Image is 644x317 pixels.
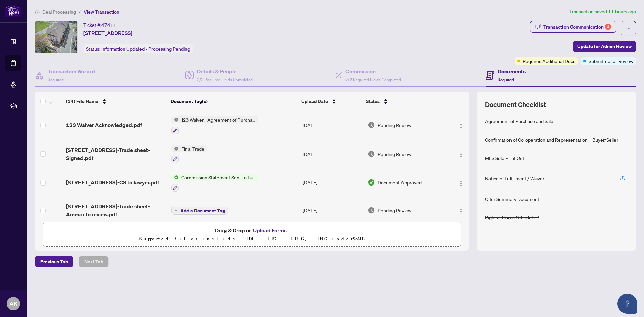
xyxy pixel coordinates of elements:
[299,92,363,111] th: Upload Date
[171,145,179,152] img: Status Icon
[66,202,166,218] span: [STREET_ADDRESS]-Trade sheet-Ammar to review.pdf
[83,29,132,37] span: [STREET_ADDRESS]
[368,207,375,214] img: Document Status
[300,168,365,197] td: [DATE]
[79,256,109,267] button: Next Tab
[35,21,77,53] img: IMG-E12312754_1.jpg
[9,299,18,308] span: AK
[569,8,636,16] article: Transaction saved 11 hours ago
[66,121,142,129] span: 123 Waiver Acknowledged.pdf
[485,154,524,162] div: MLS Sold Print Out
[171,206,228,215] button: Add a Document Tag
[485,100,546,109] span: Document Checklist
[363,92,444,111] th: Status
[577,41,632,52] span: Update for Admin Review
[197,67,253,75] h4: Details & People
[83,44,193,53] div: Status:
[378,207,411,214] span: Pending Review
[300,197,365,224] td: [DATE]
[101,22,116,28] span: 47411
[368,179,375,186] img: Document Status
[626,26,631,31] span: ellipsis
[42,9,76,15] span: Deal Processing
[197,77,253,82] span: 3/3 Required Fields Completed
[179,145,207,152] span: Final Trade
[251,226,289,235] button: Upload Forms
[485,214,539,221] div: Right at Home Schedule B
[345,67,401,75] h4: Commission
[458,209,464,214] img: Logo
[368,121,375,129] img: Document Status
[345,77,401,82] span: 2/2 Required Fields Completed
[498,77,514,82] span: Required
[171,207,228,215] button: Add a Document Tag
[485,175,544,182] div: Notice of Fulfillment / Waiver
[378,121,411,129] span: Pending Review
[455,205,466,216] button: Logo
[174,209,178,212] span: plus
[368,150,375,158] img: Document Status
[485,195,539,203] div: Offer Summary Document
[215,226,289,235] span: Drag & Drop or
[455,177,466,188] button: Logo
[171,116,258,134] button: Status Icon123 Waiver - Agreement of Purchase and Sale
[66,98,98,105] span: (14) File Name
[366,98,380,105] span: Status
[171,145,207,163] button: Status IconFinal Trade
[48,67,95,75] h4: Transaction Wizard
[66,146,166,162] span: [STREET_ADDRESS]-Trade sheet- Signed.pdf
[455,120,466,130] button: Logo
[180,208,225,213] span: Add a Document Tag
[458,152,464,157] img: Logo
[378,179,422,186] span: Document Approved
[101,46,190,52] span: Information Updated - Processing Pending
[35,10,40,14] span: home
[543,21,611,32] div: Transaction Communication
[589,57,633,65] span: Submitted for Review
[83,21,116,29] div: Ticket #:
[485,117,553,125] div: Agreement of Purchase and Sale
[573,41,636,52] button: Update for Admin Review
[530,21,616,33] button: Transaction Communication4
[300,111,365,140] td: [DATE]
[617,294,637,314] button: Open asap
[84,9,119,15] span: View Transaction
[458,181,464,186] img: Logo
[498,67,526,75] h4: Documents
[605,24,611,30] div: 4
[43,222,461,247] span: Drag & Drop orUpload FormsSupported files include .PDF, .JPG, .JPEG, .PNG under25MB
[179,174,258,181] span: Commission Statement Sent to Lawyer
[523,57,575,65] span: Requires Additional Docs
[79,8,81,16] li: /
[171,174,258,192] button: Status IconCommission Statement Sent to Lawyer
[48,77,64,82] span: Required
[66,178,159,187] span: [STREET_ADDRESS]-CS to lawyer.pdf
[378,150,411,158] span: Pending Review
[300,140,365,168] td: [DATE]
[485,136,618,143] div: Confirmation of Co-operation and Representation—Buyer/Seller
[40,256,68,267] span: Previous Tab
[455,149,466,159] button: Logo
[47,235,457,243] p: Supported files include .PDF, .JPG, .JPEG, .PNG under 25 MB
[179,116,258,123] span: 123 Waiver - Agreement of Purchase and Sale
[168,92,299,111] th: Document Tag(s)
[458,123,464,129] img: Logo
[301,98,328,105] span: Upload Date
[171,174,179,181] img: Status Icon
[63,92,168,111] th: (14) File Name
[5,5,21,17] img: logo
[171,116,179,123] img: Status Icon
[35,256,73,267] button: Previous Tab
